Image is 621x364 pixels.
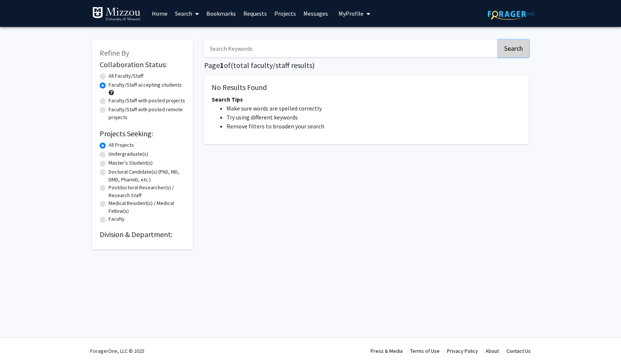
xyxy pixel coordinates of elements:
li: Make sure words are spelled correctly [227,104,521,113]
button: Search [498,40,529,57]
label: Faculty/Staff with posted remote projects [109,106,185,121]
a: Home [148,0,171,27]
label: Faculty [109,215,125,223]
a: Contact Us [506,348,531,354]
a: Requests [240,0,271,27]
input: Search Keywords [204,40,497,57]
div: ForagerOne, LLC © 2025 [90,338,144,364]
a: Terms of Use [410,348,440,354]
span: Search Tips [212,96,243,103]
a: Press & Media [371,348,403,354]
h2: Projects Seeking: [100,129,185,138]
img: ForagerOne Logo [488,8,534,20]
nav: Page navigation [204,152,529,169]
label: All Faculty/Staff [109,72,143,80]
label: Master's Student(s) [109,159,153,167]
label: Medical Resident(s) / Medical Fellow(s) [109,199,185,215]
a: Search [171,0,203,27]
a: About [486,348,499,354]
label: All Projects [109,141,134,149]
span: Refine By [100,48,129,57]
label: Faculty/Staff accepting students [109,81,182,89]
h1: Page of ( total faculty/staff results) [204,61,529,70]
a: Projects [271,0,300,27]
li: Remove filters to broaden your search [227,122,521,131]
a: Messages [300,0,332,27]
label: Postdoctoral Researcher(s) / Research Staff [109,184,185,199]
h5: No Results Found [212,83,521,92]
li: Try using different keywords [227,113,521,122]
span: My Profile [338,10,363,17]
label: Undergraduate(s) [109,150,148,158]
a: Bookmarks [203,0,240,27]
iframe: Chat [6,330,32,358]
a: Privacy Policy [447,348,478,354]
h2: Division & Department: [100,230,185,239]
span: 1 [220,60,224,70]
h2: Collaboration Status: [100,60,185,69]
img: University of Missouri Logo [92,7,141,22]
label: Doctoral Candidate(s) (PhD, MD, DMD, PharmD, etc.) [109,168,185,184]
label: Faculty/Staff with posted projects [109,97,185,105]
